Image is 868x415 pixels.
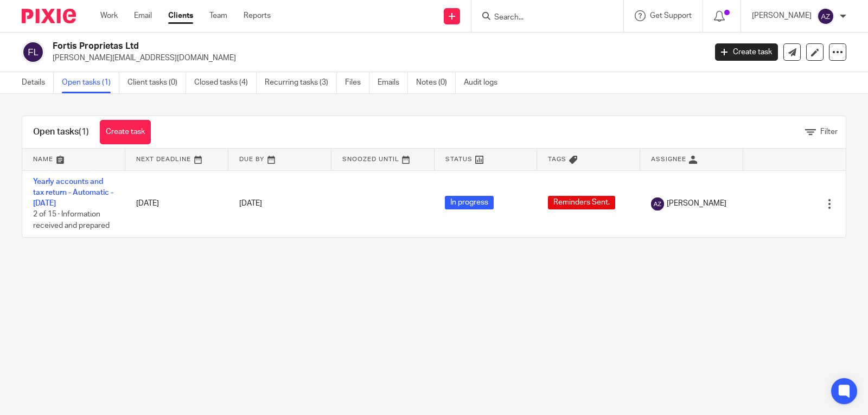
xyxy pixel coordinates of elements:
a: Recurring tasks (3) [265,72,337,93]
span: (1) [79,127,89,136]
p: [PERSON_NAME][EMAIL_ADDRESS][DOMAIN_NAME] [53,53,699,63]
a: Notes (0) [416,72,456,93]
span: [DATE] [239,200,262,207]
span: 2 of 15 · Information received and prepared [33,211,110,230]
a: Work [100,10,118,21]
span: Status [445,156,473,162]
span: In progress [445,196,494,209]
input: Search [493,13,591,23]
a: Client tasks (0) [127,72,186,93]
a: Team [209,10,227,21]
span: [PERSON_NAME] [667,198,726,209]
a: Yearly accounts and tax return - Automatic - [DATE] [33,178,113,208]
td: [DATE] [125,170,228,237]
a: Create task [715,43,778,61]
a: Audit logs [464,72,506,93]
a: Files [345,72,369,93]
a: Create task [100,120,151,144]
a: Reports [244,10,271,21]
span: Filter [820,128,838,136]
a: Details [22,72,54,93]
a: Closed tasks (4) [194,72,257,93]
img: svg%3E [651,197,664,210]
a: Email [134,10,152,21]
a: Emails [378,72,408,93]
img: svg%3E [22,41,44,63]
span: Get Support [650,12,692,20]
a: Clients [168,10,193,21]
span: Snoozed Until [342,156,399,162]
img: Pixie [22,9,76,23]
p: [PERSON_NAME] [752,10,812,21]
span: Tags [548,156,566,162]
h1: Open tasks [33,126,89,138]
span: Reminders Sent. [548,196,615,209]
img: svg%3E [817,8,834,25]
a: Open tasks (1) [62,72,119,93]
h2: Fortis Proprietas Ltd [53,41,570,52]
